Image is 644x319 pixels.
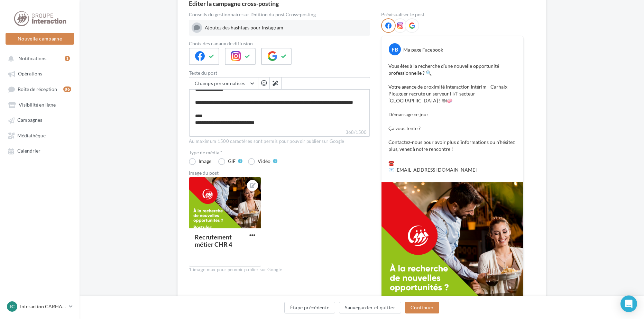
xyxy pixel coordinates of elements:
span: IC [10,303,15,310]
label: Texte du post [189,71,370,75]
div: 1 [65,56,70,61]
a: Boîte de réception86 [4,83,75,95]
div: Ajoutez des hashtags pour Instagram [205,24,367,31]
label: 368/1500 [189,129,370,137]
a: Campagnes [4,113,75,126]
label: Choix des canaux de diffusion [189,41,370,46]
div: Open Intercom Messenger [620,295,637,312]
button: Étape précédente [284,302,335,313]
div: 1 image max pour pouvoir publier sur Google [189,267,370,273]
p: Interaction CARHAIX [20,303,66,310]
div: Au maximum 1500 caractères sont permis pour pouvoir publier sur Google [189,138,370,145]
span: Médiathèque [17,133,46,138]
div: Vidéo [258,159,270,164]
div: Recrutement métier CHR 4 [195,233,232,248]
button: Nouvelle campagne [6,33,74,45]
div: Conseils du gestionnaire sur l'édition du post Cross-posting [189,12,370,17]
a: Opérations [4,67,75,80]
span: Calendrier [17,148,40,154]
a: Médiathèque [4,129,75,142]
span: Champs personnalisés [195,80,245,86]
label: Type de média * [189,150,370,155]
span: Notifications [18,55,46,61]
p: Vous êtes à la recherche d’une nouvelle opportunité professionnelle ? 🔍 Votre agence de proximité... [388,63,516,173]
button: Continuer [405,302,439,313]
a: IC Interaction CARHAIX [6,300,74,313]
span: Visibilité en ligne [19,102,56,108]
div: Ma page Facebook [403,46,443,53]
div: Image [199,159,211,164]
span: Campagnes [17,117,42,123]
span: Boîte de réception [18,86,57,92]
div: Editer la campagne cross-posting [189,0,279,7]
button: Champs personnalisés [189,78,258,89]
span: Opérations [18,71,42,77]
div: 86 [63,86,71,92]
a: Visibilité en ligne [4,98,75,111]
button: Notifications 1 [4,52,73,64]
div: Prévisualiser le post [381,12,524,17]
div: GIF [228,159,236,164]
a: Calendrier [4,144,75,157]
button: Sauvegarder et quitter [339,302,401,313]
div: FB [389,43,401,55]
div: Image du post [189,171,370,175]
